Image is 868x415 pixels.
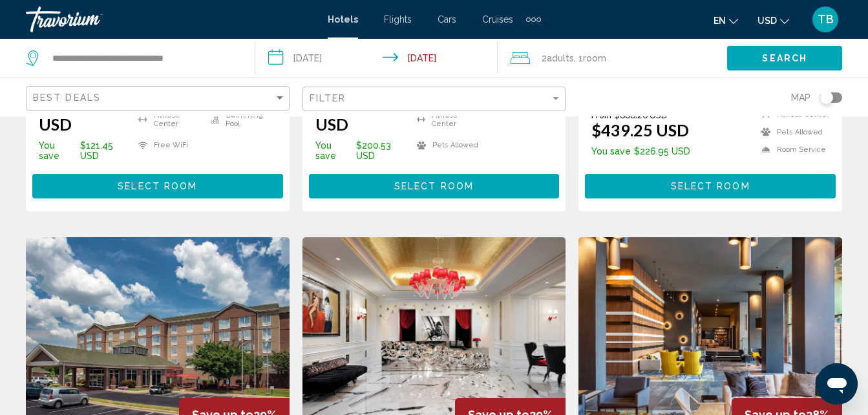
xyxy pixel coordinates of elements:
[791,89,810,107] span: Map
[310,93,346,103] span: Filter
[33,93,286,104] mat-select: Sort by
[755,144,829,155] li: Room Service
[810,92,842,103] button: Toggle map
[394,182,474,192] span: Select Room
[39,140,77,161] span: You save
[727,46,842,70] button: Search
[32,177,283,191] a: Select Room
[32,174,283,198] button: Select Room
[591,146,631,156] span: You save
[585,174,836,198] button: Select Room
[132,136,204,155] li: Free WiFi
[204,110,277,129] li: Swimming Pool
[315,140,353,161] span: You save
[816,363,858,405] iframe: Button to launch messaging window
[328,14,358,25] a: Hotels
[255,39,498,78] button: Check-in date: Aug 15, 2025 Check-out date: Aug 17, 2025
[762,54,807,64] span: Search
[132,110,204,129] li: Fitness Center
[309,177,560,191] a: Select Room
[39,140,132,161] p: $121.45 USD
[585,177,836,191] a: Select Room
[755,127,829,138] li: Pets Allowed
[315,140,410,161] p: $200.53 USD
[384,14,412,25] a: Flights
[574,49,606,67] span: , 1
[818,13,834,26] span: TB
[482,14,513,25] a: Cruises
[33,92,101,103] span: Best Deals
[591,120,689,140] ins: $439.25 USD
[526,9,541,30] button: Extra navigation items
[809,6,842,33] button: User Menu
[309,174,560,198] button: Select Room
[583,53,606,63] span: Room
[438,14,456,25] a: Cars
[410,136,482,155] li: Pets Allowed
[26,6,315,32] a: Travorium
[714,16,726,26] span: en
[302,86,566,112] button: Filter
[410,110,482,129] li: Fitness Center
[757,11,789,30] button: Change currency
[547,53,574,63] span: Adults
[498,39,727,78] button: Travelers: 2 adults, 0 children
[542,49,574,67] span: 2
[757,16,777,26] span: USD
[671,182,750,192] span: Select Room
[591,146,690,156] p: $226.95 USD
[714,11,738,30] button: Change language
[118,182,197,192] span: Select Room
